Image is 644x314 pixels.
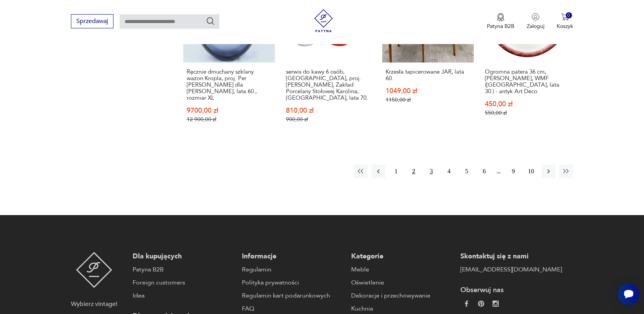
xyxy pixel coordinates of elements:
[618,283,639,305] iframe: Smartsupp widget button
[286,116,371,123] p: 900,00 zł
[532,13,539,21] img: Ikonka użytkownika
[133,278,234,287] a: Foreign customers
[187,107,271,114] p: 9700,00 zł
[485,101,570,107] p: 450,00 zł
[557,13,573,30] button: 0Koszyk
[187,116,271,123] p: 12 900,00 zł
[487,13,514,30] a: Ikona medaluPatyna B2B
[351,265,453,274] a: Meble
[487,13,514,30] button: Patyna B2B
[460,265,562,274] a: [EMAIL_ADDRESS][DOMAIN_NAME]
[242,291,343,300] a: Regulamin kart podarunkowych
[389,164,403,178] button: 1
[527,13,544,30] button: Zaloguj
[206,16,215,26] button: Szukaj
[524,164,538,178] button: 10
[463,301,470,307] img: da9060093f698e4c3cedc1453eec5031.webp
[312,9,335,32] img: Patyna - sklep z meblami i dekoracjami vintage
[497,13,504,21] img: Ikona medalu
[351,291,453,300] a: Dekoracje i przechowywanie
[133,252,234,261] p: Dla kupujących
[187,69,271,101] h3: Ręcznie dmuchany szklany wazon Kropla, proj. Per [PERSON_NAME] dla [PERSON_NAME], lata 60., rozmi...
[133,291,234,300] a: Idea
[133,265,234,274] a: Patyna B2B
[386,69,470,82] h3: Krzesła tapicerowane JAR, lata 60.
[485,69,570,95] h3: Ogromna patera 36 cm, [PERSON_NAME], WMF ([GEOGRAPHIC_DATA], lata 30.) - antyk Art Deco
[424,164,438,178] button: 3
[477,164,491,178] button: 6
[460,164,473,178] button: 5
[485,110,570,116] p: 550,00 zł
[527,23,544,30] p: Zaloguj
[561,13,569,21] img: Ikona koszyka
[386,88,470,94] p: 1049,00 zł
[351,304,453,313] a: Kuchnia
[286,107,371,114] p: 810,00 zł
[71,14,113,28] button: Sprzedawaj
[351,278,453,287] a: Oświetlenie
[566,12,572,19] div: 0
[442,164,456,178] button: 4
[242,252,343,261] p: Informacje
[557,23,573,30] p: Koszyk
[407,164,421,178] button: 2
[460,286,562,295] p: Obserwuj nas
[71,299,117,309] p: Wybierz vintage!
[478,301,484,307] img: 37d27d81a828e637adc9f9cb2e3d3a8a.webp
[286,69,371,101] h3: serwis do kawy 6 osób, [GEOGRAPHIC_DATA], proj. [PERSON_NAME], Zakład Porcelany Stołowej Karolina...
[242,278,343,287] a: Polityka prywatności
[242,265,343,274] a: Regulamin
[242,304,343,313] a: FAQ
[493,301,499,307] img: c2fd9cf7f39615d9d6839a72ae8e59e5.webp
[386,97,470,103] p: 1150,00 zł
[351,252,453,261] p: Kategorie
[460,252,562,261] p: Skontaktuj się z nami
[487,23,514,30] p: Patyna B2B
[76,252,112,288] img: Patyna - sklep z meblami i dekoracjami vintage
[71,19,113,25] a: Sprzedawaj
[506,164,520,178] button: 9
